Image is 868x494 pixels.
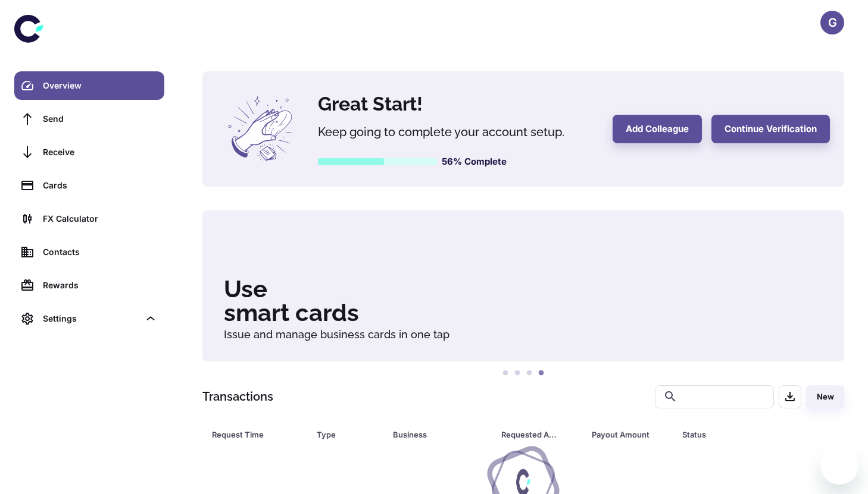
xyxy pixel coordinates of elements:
[212,426,302,443] span: Request Time
[14,71,164,100] a: Overview
[224,277,823,325] h3: Use smart cards
[43,112,157,125] div: Send
[224,329,823,340] h6: Issue and manage business cards in one tap
[501,426,577,443] span: Requested Amount
[592,426,668,443] span: Payout Amount
[43,246,157,259] div: Contacts
[43,179,157,192] div: Cards
[806,385,844,408] button: New
[318,90,598,118] h4: Great Start!
[43,312,139,325] div: Settings
[511,367,523,379] button: 2
[535,367,547,379] button: 4
[14,171,164,200] a: Cards
[43,79,157,92] div: Overview
[499,367,511,379] button: 1
[592,426,652,443] div: Payout Amount
[501,426,562,443] div: Requested Amount
[682,426,779,443] div: Status
[317,426,379,443] span: Type
[14,105,164,133] a: Send
[14,138,164,166] a: Receive
[711,115,830,143] button: Continue Verification
[14,238,164,266] a: Contacts
[212,426,287,443] div: Request Time
[613,115,702,143] button: Add Colleague
[43,279,157,292] div: Rewards
[318,123,598,141] h5: Keep going to complete your account setup.
[820,11,844,34] button: G
[202,388,273,405] h1: Transactions
[14,271,164,300] a: Rewards
[43,212,157,225] div: FX Calculator
[442,155,507,169] h6: 56% Complete
[14,204,164,233] a: FX Calculator
[820,446,858,484] iframe: Button to launch messaging window
[523,367,535,379] button: 3
[682,426,795,443] span: Status
[317,426,363,443] div: Type
[43,146,157,159] div: Receive
[14,304,164,333] div: Settings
